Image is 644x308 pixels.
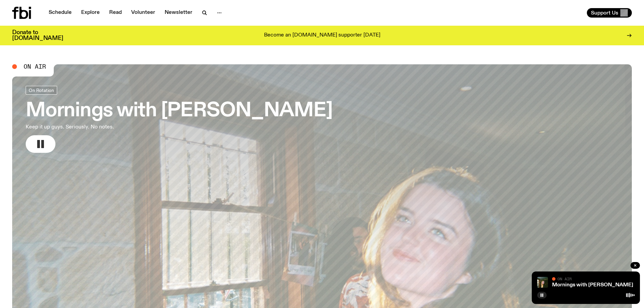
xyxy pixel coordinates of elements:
a: Volunteer [127,8,159,18]
img: Freya smiles coyly as she poses for the image. [537,277,548,288]
button: Support Us [587,8,632,18]
p: Become an [DOMAIN_NAME] supporter [DATE] [264,32,380,39]
a: Mornings with [PERSON_NAME]Keep it up guys. Seriously. No notes. [26,86,333,153]
h3: Mornings with [PERSON_NAME] [26,101,333,120]
span: Support Us [591,10,618,16]
span: On Air [24,64,46,70]
a: Explore [77,8,104,18]
p: Keep it up guys. Seriously. No notes. [26,123,199,131]
a: Newsletter [161,8,196,18]
span: On Air [557,277,572,281]
h3: Donate to [DOMAIN_NAME] [12,30,63,41]
a: Schedule [45,8,76,18]
a: On Rotation [26,86,57,95]
a: Read [105,8,126,18]
a: Mornings with [PERSON_NAME] [552,282,633,288]
span: On Rotation [29,88,54,93]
